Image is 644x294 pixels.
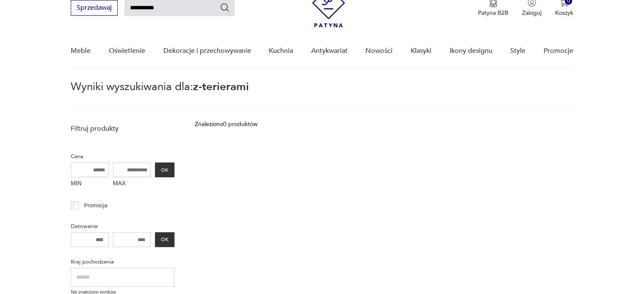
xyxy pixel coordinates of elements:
[555,9,573,17] p: Koszyk
[544,35,573,67] a: Promocje
[109,35,145,67] a: Oświetlenie
[311,35,348,67] a: Antykwariat
[113,177,151,191] label: MAX
[269,35,293,67] a: Kuchnia
[155,162,174,177] button: OK
[195,120,257,129] div: Znaleziono 0 produktów
[71,222,174,231] p: Datowanie
[365,35,392,67] a: Nowości
[411,35,431,67] a: Klasyki
[478,9,509,17] p: Patyna B2B
[71,124,174,133] p: Filtruj produkty
[510,35,525,67] a: Style
[163,35,251,67] a: Dekoracje i przechowywanie
[449,35,492,67] a: Ikony designu
[71,5,118,11] a: Sprzedawaj
[220,3,230,13] button: Szukaj
[71,152,174,161] p: Cena
[155,232,174,247] button: OK
[71,177,109,191] label: MIN
[193,79,249,94] span: z-terierami
[71,82,573,106] p: Wyniki wyszukiwania dla:
[84,201,108,210] p: Promocja
[71,257,174,267] p: Kraj pochodzenia
[522,9,542,17] p: Zaloguj
[71,35,91,67] a: Meble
